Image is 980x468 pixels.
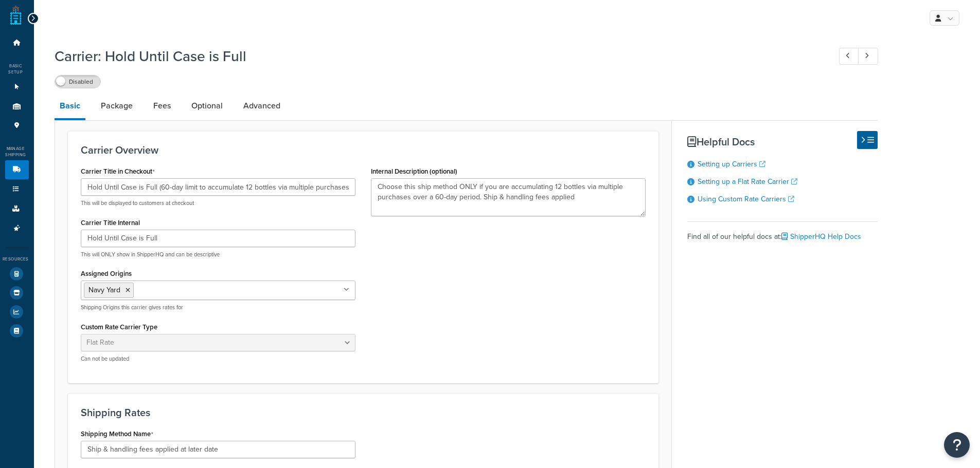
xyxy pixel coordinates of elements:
button: Hide Help Docs [857,131,878,149]
li: Marketplace [5,284,29,302]
p: Shipping Origins this carrier gives rates for [81,304,355,311]
label: Assigned Origins [81,270,132,277]
a: Setting up a Flat Rate Carrier [698,176,797,187]
label: Disabled [55,76,100,88]
label: Internal Description (optional) [371,167,457,175]
li: Test Your Rates [5,265,29,283]
label: Shipping Method Name [81,430,153,438]
li: Analytics [5,303,29,321]
li: Pickup Locations [5,116,29,135]
li: Boxes [5,199,29,218]
a: Previous Record [839,48,859,65]
label: Carrier Title in Checkout [81,167,155,176]
label: Carrier Title Internal [81,219,140,227]
li: Websites [5,78,29,97]
a: Package [96,93,138,118]
p: This will ONLY show in ShipperHQ and can be descriptive [81,251,355,258]
h1: Carrier: Hold Until Case is Full [55,46,820,66]
li: Advanced Features [5,219,29,238]
li: Dashboard [5,33,29,52]
a: Next Record [858,48,878,65]
a: Setting up Carriers [698,159,765,170]
span: Navy Yard [88,285,120,295]
label: Custom Rate Carrier Type [81,323,157,331]
textarea: Choose this ship method ONLY if you are accumulating 12 bottles via multiple purchases over a 60-... [371,178,646,216]
li: Origins [5,97,29,116]
a: Using Custom Rate Carriers [698,194,794,204]
li: Carriers [5,160,29,179]
a: Basic [55,93,85,120]
div: Find all of our helpful docs at: [687,221,878,244]
li: Shipping Rules [5,180,29,199]
p: Can not be updated [81,355,355,363]
li: Help Docs [5,322,29,340]
a: Advanced [238,93,286,118]
a: Optional [186,93,228,118]
h3: Shipping Rates [81,407,646,418]
a: ShipperHQ Help Docs [781,231,861,242]
a: Fees [148,93,176,118]
button: Open Resource Center [944,432,970,458]
p: This will be displayed to customers at checkout [81,199,355,207]
h3: Carrier Overview [81,144,646,156]
h3: Helpful Docs [687,136,878,147]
